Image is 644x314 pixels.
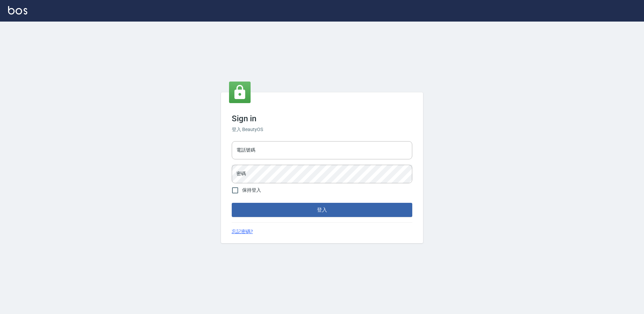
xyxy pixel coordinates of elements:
h3: Sign in [232,114,412,123]
a: 忘記密碼? [232,228,253,235]
span: 保持登入 [242,187,261,194]
h6: 登入 BeautyOS [232,126,412,133]
img: Logo [8,6,27,14]
button: 登入 [232,203,412,217]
